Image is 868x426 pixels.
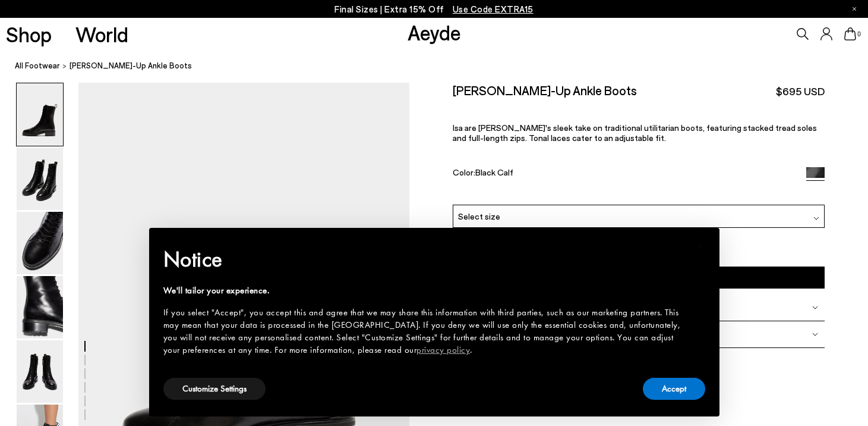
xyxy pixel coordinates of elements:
a: Aeyde [408,20,461,45]
span: Select size [458,210,500,223]
button: Accept [643,378,705,400]
img: Isa Lace-Up Ankle Boots - Image 5 [17,340,63,403]
a: 0 [844,27,856,40]
nav: breadcrumb [15,50,868,83]
h2: Notice [163,244,686,275]
span: Isa are [PERSON_NAME]'s sleek take on traditional utilitarian boots, featuring stacked tread sole... [453,123,817,143]
div: Color: [453,167,794,181]
div: We'll tailor your experience. [163,284,686,297]
p: Final Sizes | Extra 15% Off [334,2,534,17]
a: Shop [6,24,52,45]
img: svg%3E [813,215,819,221]
span: $695 USD [776,84,825,99]
img: Isa Lace-Up Ankle Boots - Image 3 [17,212,63,274]
img: svg%3E [812,331,818,337]
a: privacy policy [416,344,470,356]
img: Isa Lace-Up Ankle Boots - Image 1 [17,83,63,146]
span: 0 [856,31,862,37]
a: World [75,24,128,45]
span: Navigate to /collections/ss25-final-sizes [453,4,534,14]
div: If you select "Accept", you accept this and agree that we may share this information with third p... [163,306,686,356]
h2: [PERSON_NAME]-Up Ankle Boots [453,83,637,98]
span: [PERSON_NAME]-Up Ankle Boots [70,59,192,72]
img: Isa Lace-Up Ankle Boots - Image 2 [17,148,63,210]
button: Customize Settings [163,378,266,400]
span: Black Calf [475,167,513,177]
img: Isa Lace-Up Ankle Boots - Image 4 [17,276,63,339]
a: All Footwear [15,59,60,72]
button: Close this notice [686,231,715,260]
img: svg%3E [812,305,818,311]
span: × [696,236,704,255]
